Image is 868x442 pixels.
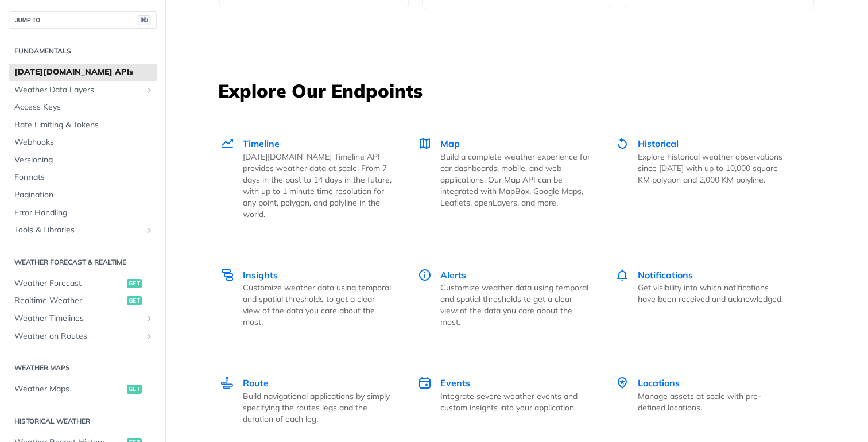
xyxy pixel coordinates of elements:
[219,113,405,244] a: Timeline Timeline [DATE][DOMAIN_NAME] Timeline API provides weather data at scale. From 7 days in...
[243,377,269,389] span: Route
[418,137,432,150] img: Map
[9,169,157,186] a: Formats
[9,204,157,222] a: Error Handling
[405,244,603,352] a: Alerts Alerts Customize weather data using temporal and spatial thresholds to get a clear view of...
[440,282,590,328] p: Customize weather data using temporal and spatial thresholds to get a clear view of the data you ...
[638,282,788,305] p: Get visibility into which notifications have been received and acknowledged.
[14,313,142,324] span: Weather Timelines
[243,390,393,425] p: Build navigational applications by simply specifying the routes legs and the duration of each leg.
[127,385,142,394] span: get
[9,275,157,292] a: Weather Forecastget
[9,222,157,239] a: Tools & LibrariesShow subpages for Tools & Libraries
[14,278,124,289] span: Weather Forecast
[14,84,142,96] span: Weather Data Layers
[603,244,800,352] a: Notifications Notifications Get visibility into which notifications have been received and acknow...
[14,67,154,78] span: [DATE][DOMAIN_NAME] APIs
[9,82,157,99] a: Weather Data LayersShow subpages for Weather Data Layers
[418,376,432,390] img: Events
[220,268,234,282] img: Insights
[14,383,124,395] span: Weather Maps
[405,113,603,244] a: Map Map Build a complete weather experience for car dashboards, mobile, and web applications. Our...
[440,138,460,149] span: Map
[9,363,157,373] h2: Weather Maps
[9,381,157,398] a: Weather Mapsget
[14,172,154,183] span: Formats
[145,332,154,341] button: Show subpages for Weather on Routes
[220,137,234,150] img: Timeline
[9,257,157,267] h2: Weather Forecast & realtime
[638,377,680,389] span: Locations
[219,244,405,352] a: Insights Insights Customize weather data using temporal and spatial thresholds to get a clear vie...
[14,207,154,219] span: Error Handling
[615,268,629,282] img: Notifications
[9,11,157,29] button: JUMP TO⌘/
[14,119,154,131] span: Rate Limiting & Tokens
[145,226,154,235] button: Show subpages for Tools & Libraries
[9,46,157,56] h2: Fundamentals
[9,328,157,345] a: Weather on RoutesShow subpages for Weather on Routes
[440,377,470,389] span: Events
[220,376,234,390] img: Route
[14,102,154,113] span: Access Keys
[138,15,150,25] span: ⌘/
[145,86,154,95] button: Show subpages for Weather Data Layers
[638,269,693,281] span: Notifications
[9,187,157,204] a: Pagination
[418,268,432,282] img: Alerts
[9,416,157,427] h2: Historical Weather
[14,295,124,307] span: Realtime Weather
[9,117,157,134] a: Rate Limiting & Tokens
[9,64,157,81] a: [DATE][DOMAIN_NAME] APIs
[14,224,142,236] span: Tools & Libraries
[9,134,157,151] a: Webhooks
[127,279,142,288] span: get
[638,151,788,185] p: Explore historical weather observations since [DATE] with up to 10,000 square KM polygon and 2,00...
[9,99,157,116] a: Access Keys
[243,138,280,149] span: Timeline
[243,269,278,281] span: Insights
[127,296,142,305] span: get
[615,137,629,150] img: Historical
[243,282,393,328] p: Customize weather data using temporal and spatial thresholds to get a clear view of the data you ...
[9,310,157,327] a: Weather TimelinesShow subpages for Weather Timelines
[440,390,590,413] p: Integrate severe weather events and custom insights into your application.
[243,151,393,220] p: [DATE][DOMAIN_NAME] Timeline API provides weather data at scale. From 7 days in the past to 14 da...
[14,331,142,342] span: Weather on Routes
[145,314,154,323] button: Show subpages for Weather Timelines
[638,390,788,413] p: Manage assets at scale with pre-defined locations.
[638,138,679,149] span: Historical
[440,151,590,208] p: Build a complete weather experience for car dashboards, mobile, and web applications. Our Map API...
[9,292,157,309] a: Realtime Weatherget
[615,376,629,390] img: Locations
[218,78,815,103] h3: Explore Our Endpoints
[9,152,157,169] a: Versioning
[14,154,154,166] span: Versioning
[440,269,466,281] span: Alerts
[14,189,154,201] span: Pagination
[14,137,154,148] span: Webhooks
[603,113,800,244] a: Historical Historical Explore historical weather observations since [DATE] with up to 10,000 squa...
